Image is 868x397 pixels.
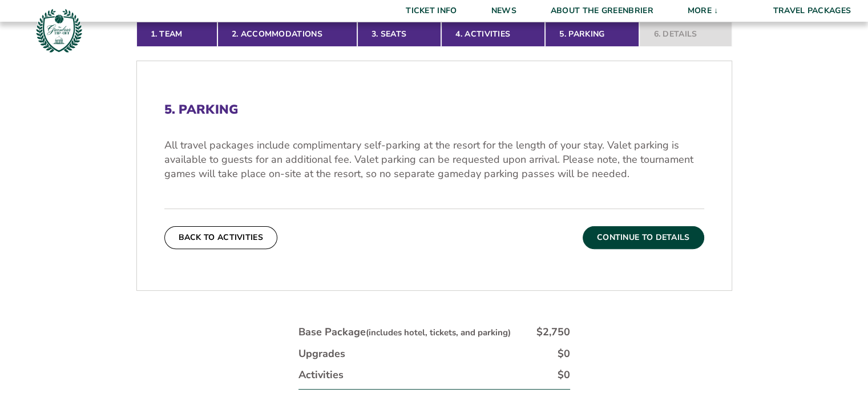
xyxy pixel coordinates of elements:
[298,347,345,361] div: Upgrades
[298,368,344,382] div: Activities
[164,226,277,249] button: Back To Activities
[217,22,357,47] a: 2. Accommodations
[558,347,570,361] div: $0
[34,6,84,55] img: Greenbrier Tip-Off
[441,22,545,47] a: 4. Activities
[164,102,704,117] h2: 5. Parking
[583,226,704,249] button: Continue To Details
[536,325,570,339] div: $2,750
[558,368,570,382] div: $0
[164,138,704,182] p: All travel packages include complimentary self-parking at the resort for the length of your stay....
[136,22,217,47] a: 1. Team
[298,325,511,339] div: Base Package
[357,22,441,47] a: 3. Seats
[366,327,511,338] small: (includes hotel, tickets, and parking)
